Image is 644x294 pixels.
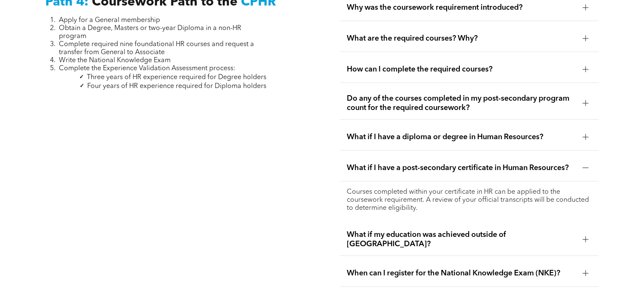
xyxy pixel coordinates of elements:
[347,65,575,74] span: How can I complete the required courses?
[87,74,266,81] span: Three years of HR experience required for Degree holders
[59,25,241,40] span: Obtain a Degree, Masters or two-year Diploma in a non-HR program
[59,17,160,24] span: Apply for a General membership
[347,132,575,142] span: What if I have a diploma or degree in Human Resources?
[59,65,235,72] span: Complete the Experience Validation Assessment process:
[347,163,575,173] span: What if I have a post-secondary certificate in Human Resources?
[347,230,575,249] span: What if my education was achieved outside of [GEOGRAPHIC_DATA]?
[87,83,266,90] span: Four years of HR experience required for Diploma holders
[347,94,575,113] span: Do any of the courses completed in my post-secondary program count for the required coursework?
[347,269,575,278] span: When can I register for the National Knowledge Exam (NKE)?
[347,3,575,12] span: Why was the coursework requirement introduced?
[59,41,254,56] span: Complete required nine foundational HR courses and request a transfer from General to Associate
[347,188,591,212] p: Courses completed within your certificate in HR can be applied to the coursework requirement. A r...
[347,34,575,43] span: What are the required courses? Why?
[59,57,171,64] span: Write the National Knowledge Exam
